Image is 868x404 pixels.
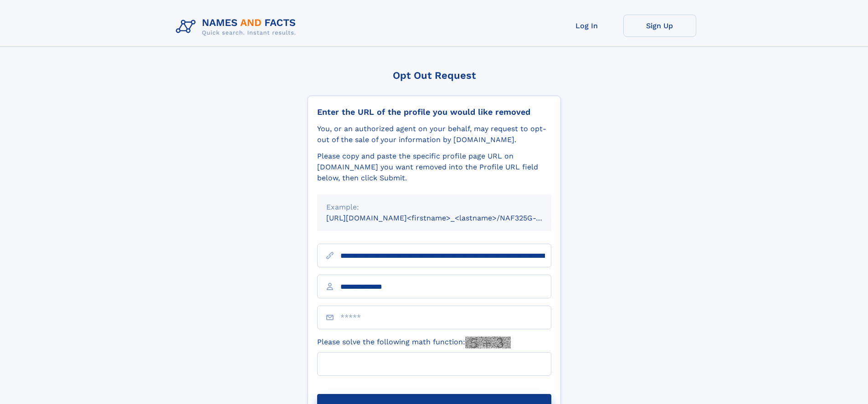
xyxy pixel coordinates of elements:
div: Enter the URL of the profile you would like removed [317,107,551,117]
a: Sign Up [623,15,696,37]
div: Please copy and paste the specific profile page URL on [DOMAIN_NAME] you want removed into the Pr... [317,151,551,184]
img: Logo Names and Facts [172,15,303,39]
div: Example: [326,202,542,213]
small: [URL][DOMAIN_NAME]<firstname>_<lastname>/NAF325G-xxxxxxxx [326,214,569,222]
div: Opt Out Request [308,70,561,81]
div: You, or an authorized agent on your behalf, may request to opt-out of the sale of your informatio... [317,123,551,145]
label: Please solve the following math function: [317,337,511,348]
a: Log In [550,15,623,37]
